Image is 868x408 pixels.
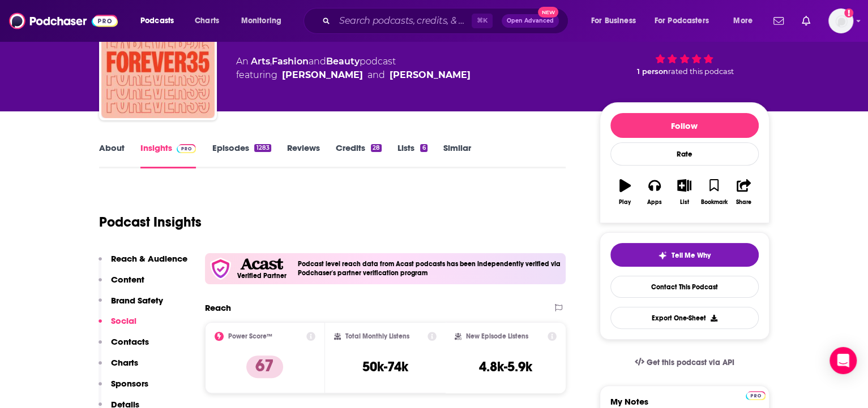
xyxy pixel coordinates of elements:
a: Similar [443,142,471,168]
span: rated this podcast [668,67,734,76]
button: Show profile menu [828,8,853,33]
a: Pro website [746,389,766,400]
h2: Power Score™ [228,332,272,340]
p: Social [111,315,136,326]
img: tell me why sparkle [658,251,667,260]
button: open menu [132,12,189,30]
div: Search podcasts, credits, & more... [314,8,579,34]
span: Open Advanced [507,18,554,24]
h1: Podcast Insights [99,214,202,231]
a: Contact This Podcast [610,276,759,298]
div: Play [619,199,631,206]
button: Apps [640,172,669,212]
span: , [270,56,272,67]
a: Show notifications dropdown [797,11,815,31]
span: Monitoring [241,13,281,29]
button: Reach & Audience [99,253,187,274]
button: Bookmark [699,172,729,212]
svg: Add a profile image [844,8,853,18]
button: Open AdvancedNew [502,14,559,28]
div: Share [736,199,751,206]
span: Tell Me Why [672,251,711,260]
span: Charts [195,13,219,29]
div: Open Intercom Messenger [829,347,857,374]
button: Export One-Sheet [610,307,759,329]
a: Charts [187,12,226,30]
h2: Total Monthly Listens [345,332,409,340]
span: More [733,13,752,29]
img: Forever35 [101,5,215,118]
button: open menu [725,12,767,30]
span: 1 person [637,67,668,76]
div: Rate [610,142,759,166]
a: Show notifications dropdown [769,11,788,31]
img: verfied icon [209,258,232,280]
span: Get this podcast via API [646,358,734,367]
a: Reviews [287,142,320,168]
a: Get this podcast via API [626,349,743,376]
span: Logged in as pstanton [828,8,853,33]
button: open menu [233,12,296,30]
a: About [99,142,125,168]
div: Apps [647,199,662,206]
img: Acast [240,258,283,270]
h3: 50k-74k [362,358,408,375]
button: Follow [610,113,759,138]
span: and [309,56,326,67]
div: 28 [371,144,382,152]
button: Contacts [99,336,149,357]
button: Play [610,172,640,212]
a: Doree Shafrir [282,68,363,82]
div: List [680,199,689,206]
button: open menu [583,12,650,30]
p: Brand Safety [111,295,163,306]
span: and [367,68,385,82]
a: Episodes1283 [212,142,271,168]
a: Beauty [326,56,360,67]
a: InsightsPodchaser Pro [140,142,196,168]
img: Podchaser Pro [177,144,196,153]
img: Podchaser Pro [746,391,766,400]
button: Content [99,274,144,295]
button: Charts [99,357,138,378]
span: ⌘ K [472,14,493,28]
a: Credits28 [336,142,382,168]
a: Kate Spencer [390,68,471,82]
button: Share [729,172,758,212]
p: Contacts [111,336,149,347]
button: List [669,172,699,212]
p: Content [111,274,144,285]
div: 6 [420,144,427,152]
button: open menu [647,12,725,30]
button: Brand Safety [99,295,163,316]
span: For Business [591,13,636,29]
div: Bookmark [700,199,727,206]
h4: Podcast level reach data from Acast podcasts has been independently verified via Podchaser's part... [298,260,562,277]
h3: 4.8k-5.9k [479,358,532,375]
span: Podcasts [140,13,174,29]
button: Sponsors [99,378,148,399]
a: Arts [251,56,270,67]
h5: Verified Partner [237,272,287,279]
span: For Podcasters [655,13,709,29]
div: 1283 [254,144,271,152]
a: Fashion [272,56,309,67]
button: Social [99,315,136,336]
input: Search podcasts, credits, & more... [335,12,472,30]
a: Lists6 [397,142,427,168]
p: Reach & Audience [111,253,187,264]
p: 67 [246,355,283,378]
img: Podchaser - Follow, Share and Rate Podcasts [9,10,118,32]
span: featuring [236,68,471,82]
h2: Reach [205,302,231,313]
span: New [538,7,558,18]
button: tell me why sparkleTell Me Why [610,243,759,267]
div: An podcast [236,55,471,82]
img: User Profile [828,8,853,33]
p: Sponsors [111,378,148,389]
div: verified Badge67 1 personrated this podcast [600,13,769,83]
p: Charts [111,357,138,368]
h2: New Episode Listens [466,332,528,340]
